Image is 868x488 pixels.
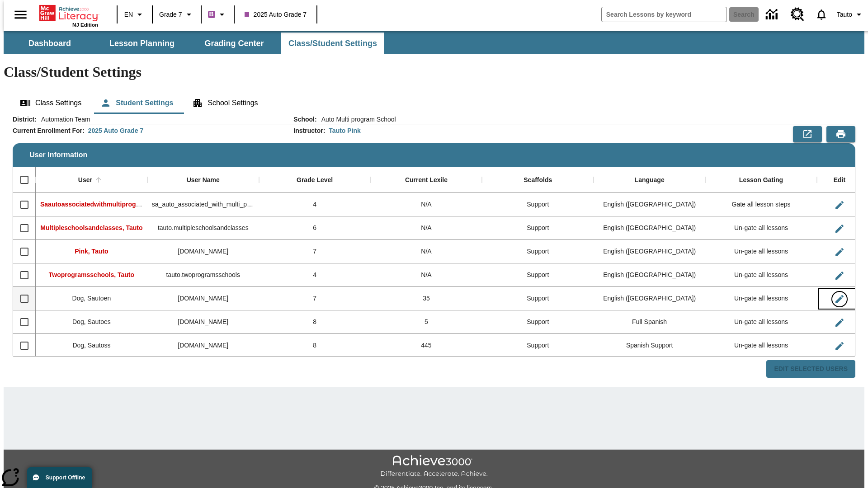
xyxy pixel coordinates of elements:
button: Edit User [830,267,849,285]
div: 8 [259,334,371,357]
span: NJ Edition [72,22,98,28]
h2: School : [293,116,316,123]
div: User [78,176,92,184]
button: Class Settings [13,92,89,114]
div: Tauto Pink [329,126,361,135]
button: Grade: Grade 7, Select a grade [156,6,198,23]
div: Un-gate all lessons [705,287,817,310]
div: Support [482,240,594,263]
div: Grade Level [297,176,333,184]
button: Grading Center [189,33,279,54]
div: 7 [259,287,371,310]
button: Dashboard [5,33,95,54]
span: Saautoassociatedwithmultiprogr, Saautoassociatedwithmultiprogr [40,201,240,208]
span: Tauto [837,10,852,19]
button: Export to CSV [793,126,822,142]
div: Support [482,334,594,357]
button: Edit User [830,337,849,355]
div: Language [635,176,665,184]
button: Language: EN, Select a language [120,6,149,23]
div: 5 [371,310,482,334]
div: 7 [259,240,371,263]
div: tauto.pink [147,240,259,263]
div: Gate all lesson steps [705,193,817,216]
div: Scaffolds [524,176,552,184]
button: Support Offline [27,467,92,488]
div: User Information [13,115,855,378]
div: Class/Student Settings [13,92,855,114]
span: Pink, Tauto [75,248,108,255]
span: User Information [29,151,87,159]
div: SubNavbar [4,31,864,54]
div: sautoen.dog [147,287,259,310]
h2: District : [13,116,37,123]
button: School Settings [185,92,265,114]
span: Dashboard [28,38,71,49]
div: 445 [371,334,482,357]
button: Open side menu [7,1,34,28]
div: 35 [371,287,482,310]
button: Edit User [830,243,849,261]
div: Edit [834,176,845,184]
div: tauto.multipleschoolsandclasses [147,216,259,240]
div: sautoes.dog [147,310,259,334]
button: Edit User [830,290,849,308]
h2: Instructor : [293,127,325,135]
div: Support [482,263,594,287]
div: Un-gate all lessons [705,310,817,334]
span: Dog, Sautoen [72,295,111,302]
button: Lesson Planning [97,33,187,54]
h1: Class/Student Settings [4,64,864,80]
div: User Name [187,176,220,184]
div: Support [482,216,594,240]
div: English (US) [594,240,705,263]
span: 2025 Auto Grade 7 [245,10,307,19]
span: Class/Student Settings [288,38,377,49]
div: SubNavbar [4,33,385,54]
div: tauto.twoprogramsschools [147,263,259,287]
div: 4 [259,193,371,216]
button: Student Settings [93,92,180,114]
img: Achieve3000 Differentiate Accelerate Achieve [380,455,488,478]
span: B [209,9,214,20]
a: Resource Center, Will open in new tab [785,2,810,27]
div: 6 [259,216,371,240]
span: Dog, Sautoss [72,342,110,349]
div: Spanish Support [594,334,705,357]
div: N/A [371,263,482,287]
div: Support [482,310,594,334]
span: Automation Team [37,115,90,124]
span: EN [124,10,133,19]
div: sa_auto_associated_with_multi_program_classes [147,193,259,216]
div: N/A [371,240,482,263]
div: sautoss.dog [147,334,259,357]
div: Un-gate all lessons [705,240,817,263]
button: Edit User [830,196,849,214]
div: English (US) [594,263,705,287]
div: 4 [259,263,371,287]
a: Home [39,4,98,22]
div: English (US) [594,193,705,216]
span: Multipleschoolsandclasses, Tauto [40,224,142,231]
span: Auto Multi program School [317,115,396,124]
div: Un-gate all lessons [705,216,817,240]
button: Edit User [830,314,849,332]
button: Profile/Settings [833,6,868,23]
div: Support [482,193,594,216]
button: Edit User [830,220,849,238]
span: Dog, Sautoes [72,318,111,325]
div: English (US) [594,216,705,240]
div: Un-gate all lessons [705,263,817,287]
div: Support [482,287,594,310]
div: Full Spanish [594,310,705,334]
div: 2025 Auto Grade 7 [88,126,143,135]
span: Grade 7 [159,10,182,19]
span: Support Offline [46,474,85,481]
div: English (US) [594,287,705,310]
div: N/A [371,216,482,240]
div: Un-gate all lessons [705,334,817,357]
div: N/A [371,193,482,216]
h2: Current Enrollment For : [13,127,85,135]
input: search field [602,7,726,22]
button: Print Preview [826,126,855,142]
